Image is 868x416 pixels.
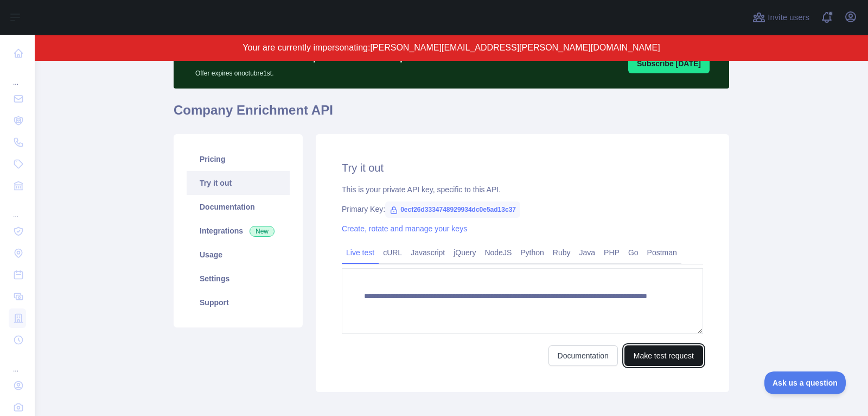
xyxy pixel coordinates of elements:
button: Subscribe [DATE] [628,54,710,73]
button: Invite users [750,9,812,26]
a: PHP [599,244,624,261]
a: Live test [342,244,379,261]
span: Your are currently impersonating: [242,43,370,52]
a: jQuery [449,244,480,261]
span: 0ecf26d3334748929934dc0e5ad13c37 [385,201,520,218]
div: ... [9,65,26,87]
div: This is your private API key, specific to this API. [342,184,703,195]
h1: Company Enrichment API [174,102,729,128]
span: New [250,226,275,237]
p: Offer expires on octubre 1st. [195,65,493,78]
a: Javascript [406,244,449,261]
a: Support [187,291,290,314]
a: Go [624,244,643,261]
a: Settings [187,267,290,291]
a: Pricing [187,147,290,171]
span: [PERSON_NAME][EMAIL_ADDRESS][PERSON_NAME][DOMAIN_NAME] [370,43,660,52]
a: Documentation [548,345,618,366]
a: Postman [643,244,681,261]
a: cURL [379,244,406,261]
span: Invite users [768,11,809,24]
div: Primary Key: [342,204,703,215]
iframe: Toggle Customer Support [764,371,846,394]
a: Python [516,244,548,261]
a: Documentation [187,195,290,219]
a: NodeJS [480,244,516,261]
a: Java [575,244,600,261]
a: Integrations New [187,219,290,243]
h2: Try it out [342,160,703,175]
a: Create, rotate and manage your keys [342,224,467,233]
div: ... [9,198,26,219]
a: Usage [187,243,290,267]
a: Try it out [187,171,290,195]
div: ... [9,352,26,374]
button: Make test request [624,345,703,366]
a: Ruby [548,244,575,261]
